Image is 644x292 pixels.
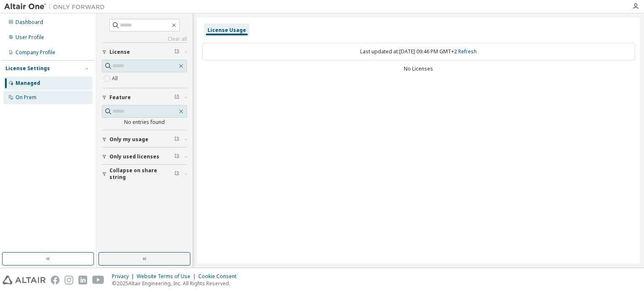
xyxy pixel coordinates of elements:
button: Collapse on share string [102,165,187,183]
div: Website Terms of Use [137,273,198,280]
button: Feature [102,88,187,107]
div: No Licenses [202,66,635,72]
div: Dashboard [16,19,43,26]
div: No entries found [102,119,187,126]
p: © 2025 Altair Engineering, Inc. All Rights Reserved. [112,280,241,287]
span: License [109,49,130,55]
span: Collapse on share string [109,167,174,181]
button: Only my usage [102,130,187,149]
span: Clear filter [174,153,179,160]
button: Only used licenses [102,147,187,166]
div: Last updated at: [DATE] 09:46 PM GMT+2 [202,43,635,61]
div: License Settings [5,65,50,72]
div: On Prem [16,94,36,101]
div: License Usage [208,27,246,34]
img: Altair One [4,3,109,11]
a: Refresh [458,48,477,55]
img: youtube.svg [92,276,104,284]
span: Only used licenses [109,153,159,160]
span: Clear filter [174,49,179,55]
label: All [112,74,119,84]
img: instagram.svg [65,276,73,284]
span: Clear filter [174,94,179,101]
div: Privacy [112,273,137,280]
div: User Profile [16,34,44,41]
img: facebook.svg [51,276,60,284]
a: Clear all [102,36,187,42]
div: Managed [16,80,40,87]
span: Clear filter [174,171,179,177]
button: License [102,43,187,61]
span: Clear filter [174,136,179,143]
img: altair_logo.svg [3,276,46,284]
span: Feature [109,94,131,101]
span: Only my usage [109,136,148,143]
div: Company Profile [16,49,55,56]
img: linkedin.svg [78,276,87,284]
div: Cookie Consent [198,273,241,280]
